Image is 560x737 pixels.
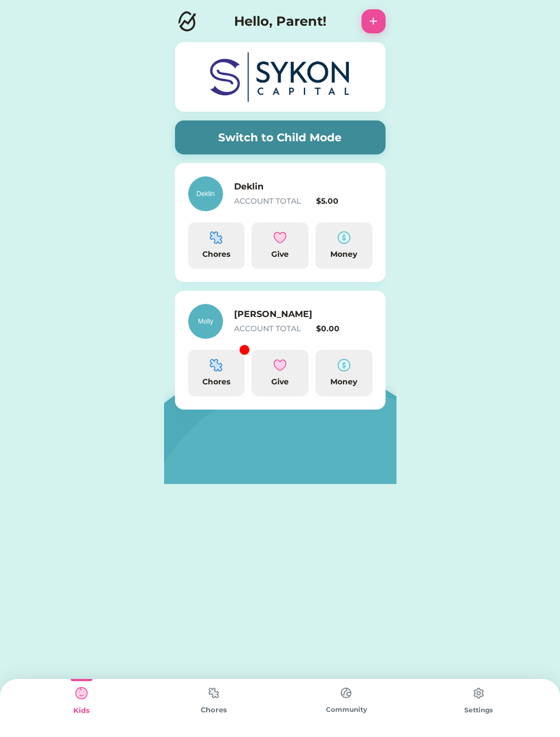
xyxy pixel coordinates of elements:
[361,9,386,33] button: +
[273,359,287,372] img: interface-favorite-heart--reward-social-rating-media-heart-it-like-favorite-love.svg
[273,231,287,244] img: interface-favorite-heart--reward-social-rating-media-heart-it-like-favorite-love.svg
[234,11,326,31] h4: Hello, Parent!
[175,9,199,33] img: Logo.svg
[209,231,223,244] img: programming-module-puzzle-1--code-puzzle-module-programming-plugin-piece.svg
[316,323,372,335] div: $0.00
[192,249,241,260] div: Chores
[175,120,386,154] button: Switch to Child Mode
[316,195,372,207] div: $5.00
[337,359,351,372] img: money-cash-dollar-coin--accounting-billing-payment-cash-coin-currency-money-finance.svg
[148,705,280,716] div: Chores
[234,180,343,193] h6: Deklin
[337,231,351,244] img: money-cash-dollar-coin--accounting-billing-payment-cash-coin-currency-money-finance.svg
[234,308,343,321] h6: [PERSON_NAME]
[15,705,148,716] div: Kids
[412,705,545,715] div: Settings
[209,359,223,372] img: programming-module-puzzle-1--code-puzzle-module-programming-plugin-piece.svg
[320,249,368,260] div: Money
[234,195,312,207] div: ACCOUNT TOTAL
[203,45,357,108] img: SYKON%20Capital%20Logo.png
[280,705,412,715] div: Community
[320,376,368,388] div: Money
[203,682,225,704] img: type%3Dchores%2C%20state%3Ddefault.svg
[256,376,304,388] div: Give
[256,249,304,260] div: Give
[192,376,241,388] div: Chores
[234,323,312,335] div: ACCOUNT TOTAL
[335,682,357,704] img: type%3Dchores%2C%20state%3Ddefault.svg
[71,682,92,704] img: type%3Dkids%2C%20state%3Dselected.svg
[468,682,489,704] img: type%3Dchores%2C%20state%3Ddefault.svg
